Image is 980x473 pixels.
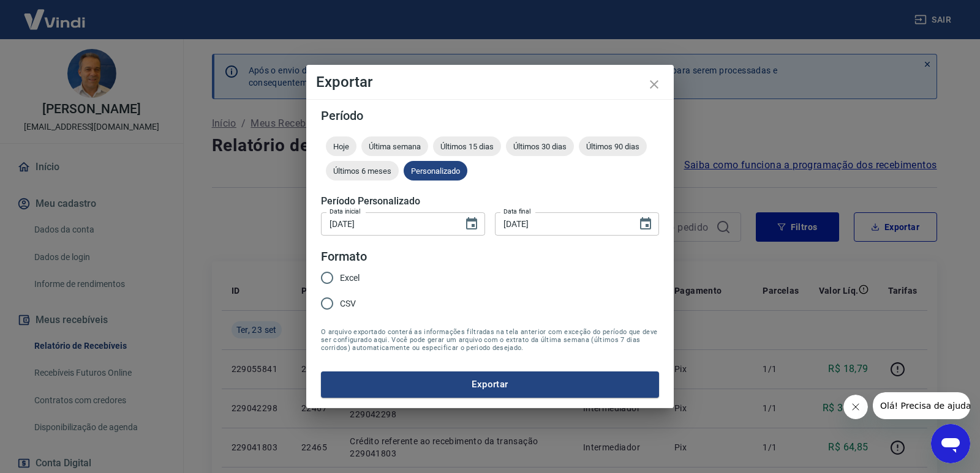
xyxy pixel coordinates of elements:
h4: Exportar [316,75,664,89]
div: Últimos 90 dias [579,136,647,156]
button: Choose date, selected date is 23 de set de 2025 [633,212,658,236]
span: Personalizado [404,166,467,176]
div: Últimos 15 dias [433,136,501,156]
span: Hoje [326,142,356,151]
legend: Formato [321,248,367,266]
span: Últimos 15 dias [433,142,501,151]
span: Excel [340,272,360,285]
div: Última semana [361,136,428,156]
span: Últimos 6 meses [326,166,399,176]
span: Últimos 30 dias [506,142,574,151]
div: Personalizado [404,161,467,181]
div: Hoje [326,136,356,156]
span: Últimos 90 dias [579,142,647,151]
iframe: Mensagem da empresa [873,392,970,419]
span: Olá! Precisa de ajuda? [7,9,103,18]
h5: Período [321,110,659,122]
h5: Período Personalizado [321,195,659,207]
input: DD/MM/YYYY [321,212,454,235]
iframe: Botão para abrir a janela de mensagens [931,424,970,463]
input: DD/MM/YYYY [495,212,628,235]
button: Exportar [321,371,659,397]
iframe: Fechar mensagem [843,395,868,419]
div: Últimos 30 dias [506,136,574,156]
button: Choose date, selected date is 23 de set de 2025 [459,212,484,236]
label: Data final [503,207,531,216]
label: Data inicial [330,207,361,216]
span: CSV [340,297,356,310]
button: close [639,70,669,99]
span: O arquivo exportado conterá as informações filtradas na tela anterior com exceção do período que ... [321,328,659,352]
div: Últimos 6 meses [326,161,399,181]
span: Última semana [361,142,428,151]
